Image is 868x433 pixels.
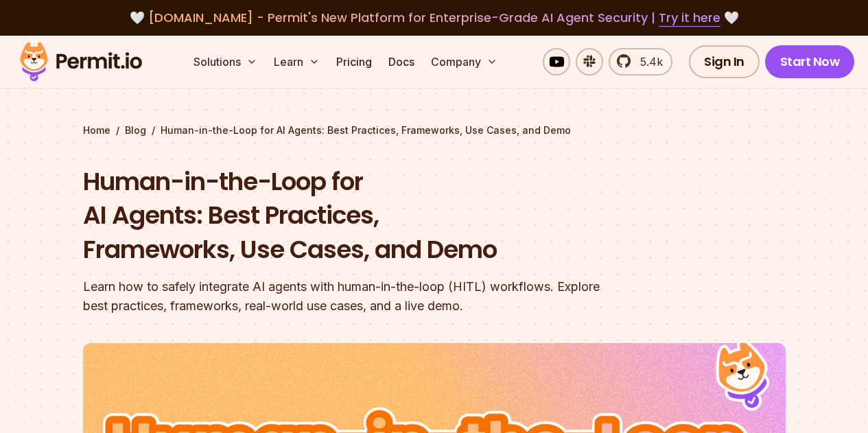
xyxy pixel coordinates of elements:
h1: Human-in-the-Loop for AI Agents: Best Practices, Frameworks, Use Cases, and Demo [83,165,610,267]
div: / / [83,124,786,137]
a: Pricing [331,48,377,75]
a: Start Now [765,45,855,78]
button: Company [425,48,503,75]
button: Learn [268,48,325,75]
img: Permit logo [14,38,148,85]
div: 🤍 🤍 [33,8,835,27]
button: Solutions [188,48,263,75]
span: 5.4k [632,54,663,70]
a: Home [83,124,110,137]
a: Sign In [689,45,760,78]
a: Docs [383,48,420,75]
a: Try it here [659,9,720,27]
div: Learn how to safely integrate AI agents with human-in-the-loop (HITL) workflows. Explore best pra... [83,277,610,316]
a: Blog [125,124,146,137]
span: [DOMAIN_NAME] - Permit's New Platform for Enterprise-Grade AI Agent Security | [148,9,720,26]
a: 5.4k [609,48,672,75]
